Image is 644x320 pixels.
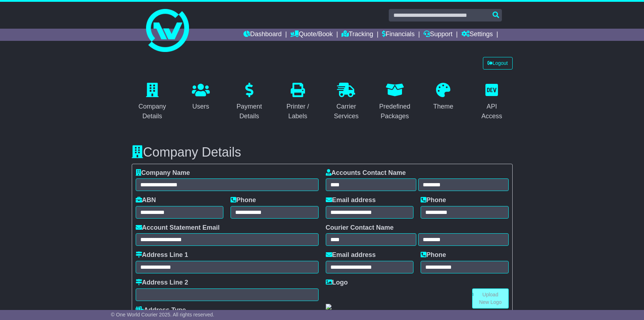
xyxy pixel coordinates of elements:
span: © One World Courier 2025. All rights reserved. [111,312,214,317]
div: Predefined Packages [379,102,411,121]
a: Theme [428,80,458,114]
div: Company Details [136,102,169,121]
div: Users [192,102,210,111]
a: API Access [471,80,513,124]
a: Payment Details [229,80,270,124]
a: Dashboard [243,29,282,41]
label: Company Name [136,169,190,177]
label: Accounts Contact Name [326,169,406,177]
label: Address Line 2 [136,279,188,287]
a: Predefined Packages [374,80,416,124]
div: API Access [476,102,508,121]
img: GetCustomerLogo [326,304,331,310]
a: Company Details [132,80,173,124]
a: Support [423,29,452,41]
label: Logo [326,279,348,287]
label: Address Line 1 [136,251,188,259]
a: Tracking [342,29,373,41]
a: Settings [461,29,493,41]
a: Users [187,80,214,114]
label: Courier Contact Name [326,224,394,232]
div: Printer / Labels [282,102,314,121]
label: Phone [421,251,446,259]
label: Address Type [136,306,186,314]
a: Quote/Book [290,29,333,41]
label: ABN [136,196,156,204]
a: Printer / Labels [277,80,319,124]
label: Phone [231,196,256,204]
div: Payment Details [233,102,266,121]
div: Carrier Services [330,102,363,121]
label: Phone [421,196,446,204]
div: Theme [433,102,453,111]
label: Account Statement Email [136,224,220,232]
h3: Company Details [132,145,513,159]
label: Email address [326,251,376,259]
label: Email address [326,196,376,204]
a: Logout [483,57,513,70]
a: Carrier Services [326,80,367,124]
a: Upload New Logo [472,288,509,309]
a: Financials [382,29,415,41]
